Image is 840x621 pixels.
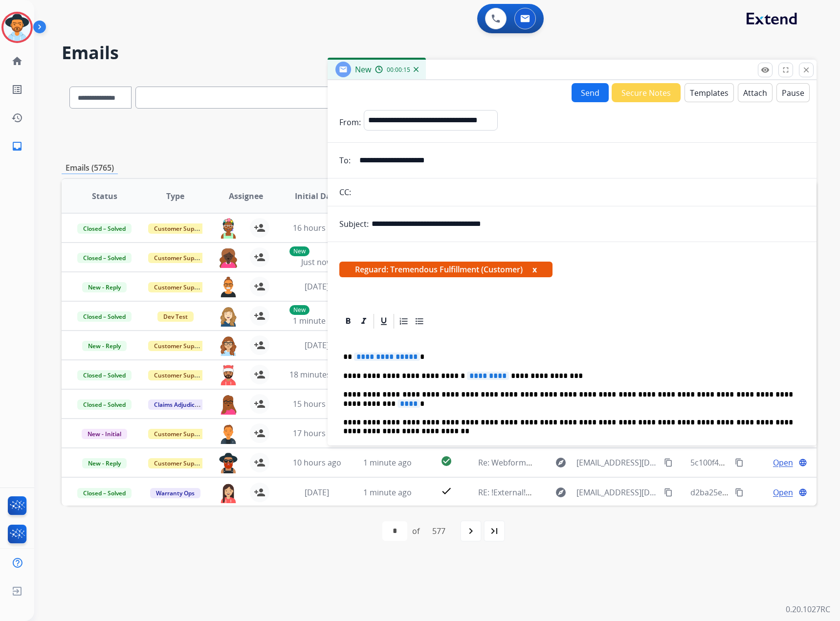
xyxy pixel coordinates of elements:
[412,314,427,329] div: Bullet List
[376,314,391,329] div: Underline
[773,487,793,498] span: Open
[219,394,238,415] img: agent-avatar
[441,485,452,497] mat-icon: check
[798,458,807,467] mat-icon: language
[62,43,817,63] h2: Emails
[254,281,265,292] mat-icon: person_add
[293,457,341,468] span: 10 hours ago
[572,83,609,102] button: Send
[92,190,117,202] span: Status
[478,487,783,498] span: RE: !External! CLAIM# A3AFF94C-293F-4E90-8504-338636DB5D53, ORDER# 18610953
[576,487,659,498] span: [EMAIL_ADDRESS][DOMAIN_NAME]
[219,218,238,239] img: agent-avatar
[305,487,329,498] span: [DATE]
[229,190,263,202] span: Assignee
[576,457,659,468] span: [EMAIL_ADDRESS][DOMAIN_NAME]
[289,369,346,380] span: 18 minutes ago
[555,487,567,498] mat-icon: explore
[339,186,351,198] p: CC:
[77,311,132,322] span: Closed – Solved
[532,264,537,275] button: x
[735,488,744,497] mat-icon: content_copy
[355,64,371,75] span: New
[3,14,31,41] img: avatar
[219,335,238,356] img: agent-avatar
[166,190,184,202] span: Type
[738,83,773,102] button: Attach
[341,314,355,329] div: Bold
[776,83,810,102] button: Pause
[339,218,369,230] p: Subject:
[761,66,770,74] mat-icon: remove_red_eye
[305,281,329,292] span: [DATE]
[685,83,734,102] button: Templates
[148,370,212,380] span: Customer Support
[254,339,265,351] mat-icon: person_add
[219,423,238,444] img: agent-avatar
[339,116,361,128] p: From:
[219,306,238,327] img: agent-avatar
[478,457,713,468] span: Re: Webform from [EMAIL_ADDRESS][DOMAIN_NAME] on [DATE]
[356,314,371,329] div: Italic
[148,341,212,351] span: Customer Support
[465,525,477,537] mat-icon: navigate_next
[781,66,790,74] mat-icon: fullscreen
[397,314,411,329] div: Ordered List
[424,521,453,541] div: 577
[339,262,553,277] span: Reguard: Tremendous Fulfillment (Customer)
[82,341,127,351] span: New - Reply
[289,305,309,315] p: New
[254,487,265,498] mat-icon: person_add
[11,55,23,67] mat-icon: home
[412,525,420,537] div: of
[786,603,830,615] p: 0.20.1027RC
[254,369,265,380] mat-icon: person_add
[77,223,132,234] span: Closed – Solved
[77,370,132,380] span: Closed – Solved
[77,253,132,263] span: Closed – Solved
[62,162,118,174] p: Emails (5765)
[148,282,212,292] span: Customer Support
[148,399,215,410] span: Claims Adjudication
[293,315,341,326] span: 1 minute ago
[77,399,132,410] span: Closed – Solved
[363,457,412,468] span: 1 minute ago
[555,457,567,468] mat-icon: explore
[664,488,673,497] mat-icon: content_copy
[254,427,265,439] mat-icon: person_add
[157,311,194,322] span: Dev Test
[293,428,341,439] span: 17 hours ago
[254,310,265,322] mat-icon: person_add
[148,429,212,439] span: Customer Support
[82,429,127,439] span: New - Initial
[339,155,351,166] p: To:
[148,253,212,263] span: Customer Support
[254,457,265,468] mat-icon: person_add
[612,83,681,102] button: Secure Notes
[289,246,309,256] p: New
[254,222,265,234] mat-icon: person_add
[802,66,811,74] mat-icon: close
[254,398,265,410] mat-icon: person_add
[798,488,807,497] mat-icon: language
[293,222,341,233] span: 16 hours ago
[77,488,132,498] span: Closed – Solved
[254,251,265,263] mat-icon: person_add
[148,223,212,234] span: Customer Support
[305,340,329,351] span: [DATE]
[219,247,238,268] img: agent-avatar
[82,458,127,468] span: New - Reply
[150,488,200,498] span: Warranty Ops
[219,277,238,297] img: agent-avatar
[301,257,332,267] span: Just now
[441,455,452,467] mat-icon: check_circle
[219,453,238,473] img: agent-avatar
[11,140,23,152] mat-icon: inbox
[219,365,238,385] img: agent-avatar
[293,399,341,409] span: 15 hours ago
[387,66,410,74] span: 00:00:15
[11,84,23,95] mat-icon: list_alt
[773,457,793,468] span: Open
[664,458,673,467] mat-icon: content_copy
[735,458,744,467] mat-icon: content_copy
